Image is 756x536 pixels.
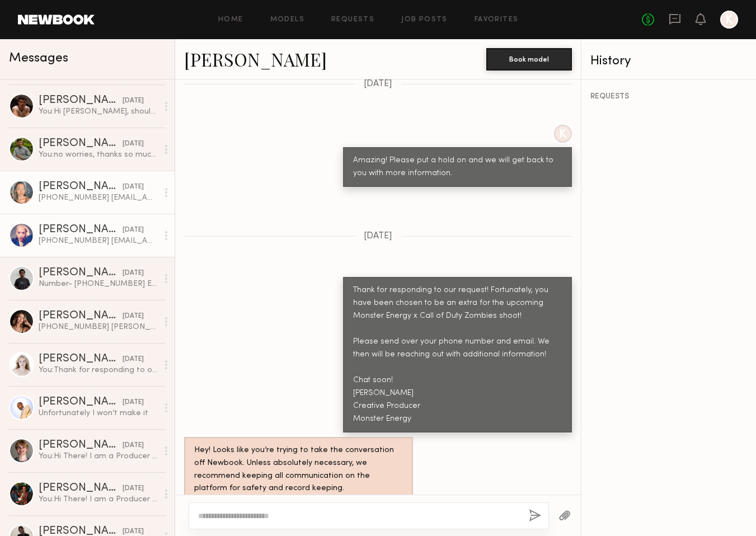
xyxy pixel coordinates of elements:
div: [DATE] [123,225,144,236]
div: [DATE] [123,182,144,192]
a: Home [218,16,243,23]
span: [DATE] [364,232,392,241]
button: Book model [486,48,572,70]
div: You: no worries, thanks so much for your response! [39,149,158,160]
a: Models [270,16,304,23]
div: [DATE] [123,139,144,149]
div: [PERSON_NAME] [39,138,123,149]
div: You: Hi There! I am a Producer for Monster Energy and we are looking for some talent for an upcom... [39,451,158,462]
div: [DATE] [123,483,144,494]
div: [DATE] [123,311,144,322]
div: [PERSON_NAME] [39,95,123,106]
div: [DATE] [123,96,144,106]
div: [PERSON_NAME] [39,311,123,322]
div: [PERSON_NAME] [39,397,123,408]
div: [DATE] [123,268,144,279]
div: You: Hi [PERSON_NAME], shouldn't be a problem. Let me confirm with our executives and get back to... [39,106,158,117]
div: [PERSON_NAME] [39,440,123,451]
div: [DATE] [123,354,144,365]
a: Job Posts [401,16,448,23]
div: REQUESTS [590,93,747,101]
div: [PERSON_NAME] [39,181,123,192]
div: History [590,55,747,68]
div: [PERSON_NAME] [39,267,123,279]
div: Unfortunately I won’t make it [39,408,158,419]
div: [PHONE_NUMBER] [EMAIL_ADDRESS][DOMAIN_NAME] [39,192,158,203]
div: Thank for responding to our request! Fortunately, you have been chosen to be an extra for the upc... [353,284,562,425]
span: Messages [9,52,68,65]
div: [DATE] [123,440,144,451]
div: [DATE] [123,397,144,408]
a: Requests [331,16,374,23]
div: [PERSON_NAME] [39,224,123,236]
div: [PERSON_NAME] [39,483,123,494]
a: Book model [486,54,572,63]
span: [DATE] [364,79,392,89]
div: [PHONE_NUMBER] [PERSON_NAME][EMAIL_ADDRESS][DOMAIN_NAME] [39,322,158,332]
div: [PHONE_NUMBER] [EMAIL_ADDRESS][DOMAIN_NAME] [39,236,158,246]
a: Favorites [475,16,519,23]
a: K [720,11,738,29]
div: You: Thank for responding to our request! Fortunately, you have been chosen to be an extra for th... [39,365,158,375]
div: Number- [PHONE_NUMBER] Email- [EMAIL_ADDRESS][DOMAIN_NAME] [39,279,158,289]
div: Amazing! Please put a hold on and we will get back to you with more information. [353,154,562,180]
div: Hey! Looks like you’re trying to take the conversation off Newbook. Unless absolutely necessary, ... [194,444,403,496]
a: [PERSON_NAME] [184,47,327,71]
div: [PERSON_NAME] [39,354,123,365]
div: You: Hi There! I am a Producer for Monster Energy and we are looking for some talent for an upcom... [39,494,158,505]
